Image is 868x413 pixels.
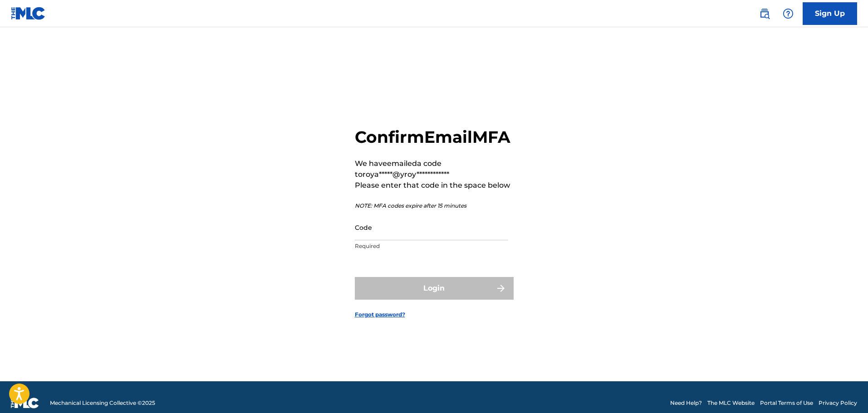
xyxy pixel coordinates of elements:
a: Privacy Policy [819,399,857,407]
a: Sign Up [803,2,857,25]
p: Please enter that code in the space below [355,180,514,191]
p: Required [355,242,508,250]
span: Mechanical Licensing Collective © 2025 [50,399,155,407]
a: Public Search [755,5,774,23]
img: MLC Logo [11,7,46,20]
img: search [759,8,770,19]
p: NOTE: MFA codes expire after 15 minutes [355,202,514,210]
img: help [783,8,794,19]
a: Forgot password? [355,311,405,319]
img: logo [11,398,39,408]
a: Need Help? [670,399,702,407]
h2: Confirm Email MFA [355,127,514,147]
a: The MLC Website [707,399,755,407]
a: Portal Terms of Use [760,399,813,407]
div: Help [779,5,797,23]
